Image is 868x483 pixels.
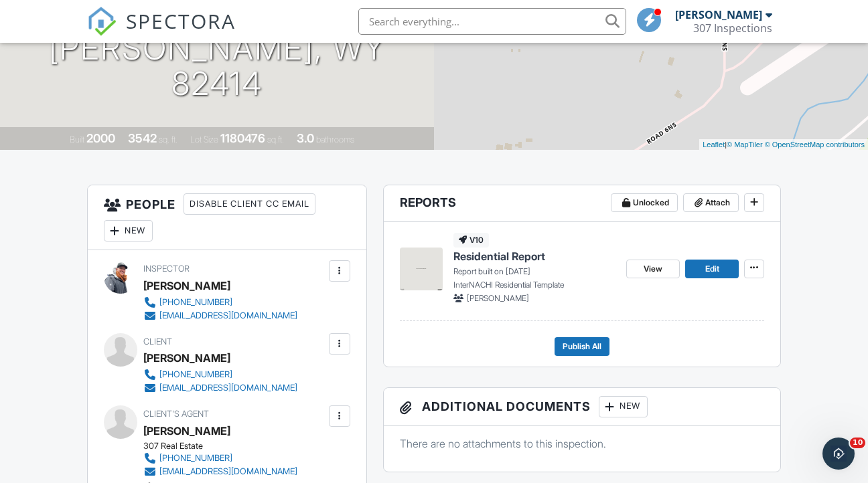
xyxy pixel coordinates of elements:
[693,21,772,35] div: 307 Inspections
[267,134,284,144] span: sq.ft.
[159,297,232,308] div: [PHONE_NUMBER]
[143,309,297,322] a: [EMAIL_ADDRESS][DOMAIN_NAME]
[128,131,157,145] div: 3542
[384,388,781,426] h3: Additional Documents
[727,140,763,149] a: © MapTiler
[143,452,297,465] a: [PHONE_NUMBER]
[87,7,117,36] img: The Best Home Inspection Software - Spectora
[143,336,172,347] span: Client
[220,131,265,145] div: 1180476
[104,220,153,242] div: New
[143,368,297,381] a: [PHONE_NUMBER]
[143,441,308,452] div: 307 Real Estate
[159,369,232,380] div: [PHONE_NUMBER]
[822,438,855,470] iframe: Intercom live chat
[699,139,868,151] div: |
[87,18,236,46] a: SPECTORA
[143,381,297,395] a: [EMAIL_ADDRESS][DOMAIN_NAME]
[358,8,626,35] input: Search everything...
[88,185,366,250] h3: People
[400,436,765,451] p: There are no attachments to this inspection.
[159,466,297,477] div: [EMAIL_ADDRESS][DOMAIN_NAME]
[316,134,354,144] span: bathrooms
[159,383,297,393] div: [EMAIL_ADDRESS][DOMAIN_NAME]
[86,131,115,145] div: 2000
[159,310,297,321] div: [EMAIL_ADDRESS][DOMAIN_NAME]
[126,7,236,35] span: SPECTORA
[297,131,314,145] div: 3.0
[159,453,232,464] div: [PHONE_NUMBER]
[143,276,230,296] div: [PERSON_NAME]
[143,264,190,274] span: Inspector
[765,140,865,149] a: © OpenStreetMap contributors
[184,193,315,215] div: Disable Client CC Email
[143,348,230,368] div: [PERSON_NAME]
[190,134,218,144] span: Lot Size
[143,421,230,441] a: [PERSON_NAME]
[143,409,209,419] span: Client's Agent
[850,438,865,448] span: 10
[675,8,762,21] div: [PERSON_NAME]
[703,140,725,149] a: Leaflet
[143,296,297,309] a: [PHONE_NUMBER]
[143,465,297,478] a: [EMAIL_ADDRESS][DOMAIN_NAME]
[599,396,648,417] div: New
[159,134,177,144] span: sq. ft.
[70,134,84,144] span: Built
